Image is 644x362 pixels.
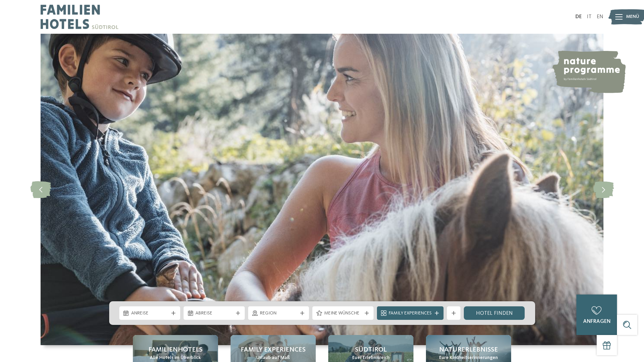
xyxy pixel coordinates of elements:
[587,14,592,20] a: IT
[148,345,202,355] span: Familienhotels
[439,345,498,355] span: Naturerlebnisse
[352,355,390,361] span: Euer Erlebnisreich
[583,319,611,324] span: anfragen
[324,310,362,317] span: Meine Wünsche
[626,13,639,20] span: Menü
[256,355,290,361] span: Urlaub auf Maß
[597,14,603,20] a: EN
[260,310,297,317] span: Region
[576,295,617,335] a: anfragen
[389,310,432,317] span: Family Experiences
[241,345,306,355] span: Family Experiences
[150,355,201,361] span: Alle Hotels im Überblick
[355,345,387,355] span: Südtirol
[464,306,525,320] a: Hotel finden
[551,51,626,93] img: nature programme by Familienhotels Südtirol
[575,14,582,20] a: DE
[131,310,169,317] span: Anreise
[439,355,498,361] span: Eure Kindheitserinnerungen
[195,310,233,317] span: Abreise
[41,34,603,345] img: Familienhotels Südtirol: The happy family places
